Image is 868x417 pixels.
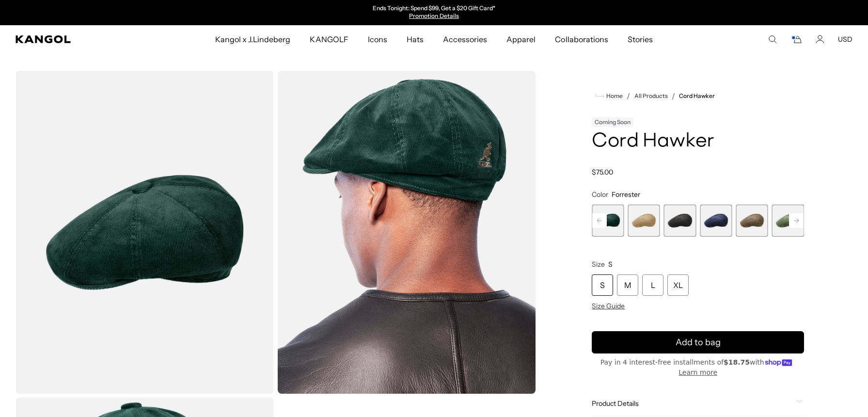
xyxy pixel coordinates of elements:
[664,205,696,237] label: Black
[334,5,534,20] div: Announcement
[838,35,852,44] button: USD
[545,25,617,53] a: Collaborations
[409,12,458,19] a: Promotion Details
[676,336,721,349] span: Add to bag
[592,274,613,296] div: S
[596,92,623,100] a: Home
[592,331,804,353] button: Add to bag
[700,205,732,237] label: Navy
[664,205,696,237] div: 5 of 9
[604,93,623,99] span: Home
[628,205,660,237] div: 4 of 9
[628,205,660,237] label: Beige
[617,274,638,296] div: M
[700,205,732,237] div: 6 of 9
[592,302,625,310] span: Size Guide
[373,5,495,13] p: Ends Tonight: Spend $99, Get a $20 Gift Card*
[736,205,768,237] div: 7 of 9
[592,260,605,269] span: Size
[16,71,274,394] img: color-forrester
[506,25,536,53] span: Apparel
[668,90,675,102] li: /
[772,205,804,237] div: 8 of 9
[592,131,804,152] h1: Cord Hawker
[334,5,534,20] slideshow-component: Announcement bar
[634,93,668,99] a: All Products
[612,190,640,199] span: Forrester
[628,25,653,53] span: Stories
[592,117,633,127] div: Coming Soon
[310,25,348,53] span: KANGOLF
[618,25,663,53] a: Stories
[407,25,424,53] span: Hats
[623,90,630,102] li: /
[592,168,613,176] span: $75.00
[592,205,624,237] label: Forrester
[667,274,689,296] div: XL
[592,90,804,102] nav: breadcrumbs
[816,35,824,44] a: Account
[278,71,536,394] img: forrester
[555,25,608,53] span: Collaborations
[608,260,613,269] span: S
[334,5,534,20] div: 1 of 2
[592,399,792,408] span: Product Details
[772,205,804,237] label: Olive
[497,25,545,53] a: Apparel
[433,25,497,53] a: Accessories
[768,35,777,44] summary: Search here
[679,93,715,99] a: Cord Hawker
[736,205,768,237] label: Nickel
[205,25,300,53] a: Kangol x J.Lindeberg
[368,25,387,53] span: Icons
[443,25,487,53] span: Accessories
[397,25,433,53] a: Hats
[592,190,608,199] span: Color
[215,25,291,53] span: Kangol x J.Lindeberg
[16,35,142,43] a: Kangol
[300,25,358,53] a: KANGOLF
[790,35,802,44] button: Cart
[642,274,663,296] div: L
[358,25,397,53] a: Icons
[592,205,624,237] div: 3 of 9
